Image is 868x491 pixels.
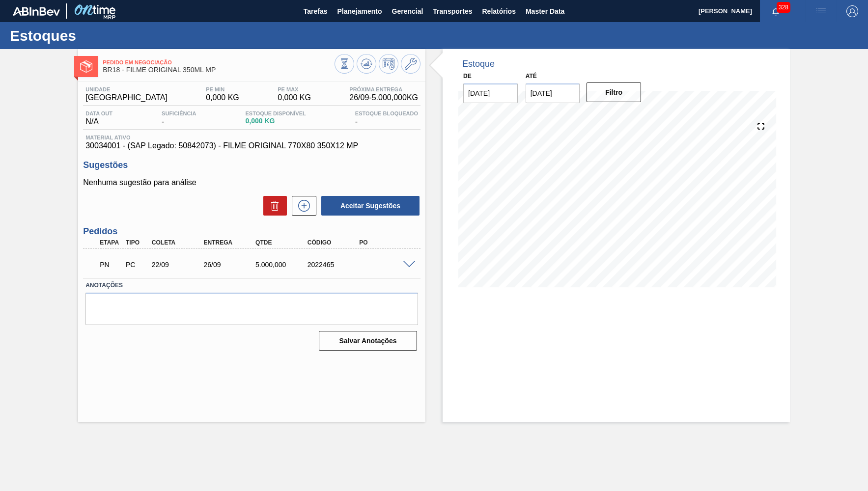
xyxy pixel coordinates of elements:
[206,86,239,92] span: PE MIN
[304,5,328,17] span: Tarefas
[245,110,306,116] span: Estoque Disponível
[815,5,827,17] img: userActions
[463,73,472,80] label: De
[85,86,168,92] span: Unidade
[206,93,239,102] span: 0,000 KG
[85,110,112,116] span: Data out
[353,110,420,126] div: -
[97,239,124,246] div: Etapa
[846,5,858,17] img: Logout
[149,261,207,269] div: 22/09/2025
[316,195,420,217] div: Aceitar Sugestões
[85,93,168,102] span: [GEOGRAPHIC_DATA]
[526,73,537,80] label: Até
[253,261,311,269] div: 5.000,000
[10,30,184,41] h1: Estoques
[335,54,354,74] button: Visão Geral dos Estoques
[357,239,415,246] div: PO
[433,5,472,17] span: Transportes
[349,93,418,102] span: 26/09 - 5.000,000 KG
[103,59,335,65] span: Pedido em Negociação
[85,278,418,293] label: Anotações
[258,196,287,216] div: Excluir Sugestões
[103,66,335,74] span: BR18 - FILME ORIGINAL 350ML MP
[401,54,420,74] button: Ir ao Master Data / Geral
[392,5,423,17] span: Gerencial
[379,54,398,74] button: Programar Estoque
[305,261,363,269] div: 2022465
[526,83,580,103] input: dd/mm/yyyy
[201,261,259,269] div: 26/09/2025
[201,239,259,246] div: Entrega
[97,254,124,275] div: Pedido em Negociação
[349,86,418,92] span: Próxima Entrega
[587,82,641,102] button: Filtro
[245,117,306,125] span: 0,000 KG
[123,261,150,269] div: Pedido de Compra
[83,160,420,170] h3: Sugestões
[162,110,196,116] span: Suficiência
[760,4,791,18] button: Notificações
[159,110,198,126] div: -
[80,60,92,73] img: Ícone
[462,59,495,69] div: Estoque
[777,2,790,13] span: 328
[526,5,564,17] span: Master Data
[253,239,311,246] div: Qtde
[13,7,60,16] img: TNhmsLtSVTkK8tSr43FrP2fwEKptu5GPRR3wAAAABJRU5ErkJggg==
[287,196,316,216] div: Nova sugestão
[149,239,207,246] div: Coleta
[337,5,382,17] span: Planejamento
[357,54,376,74] button: Atualizar Gráfico
[83,226,420,237] h3: Pedidos
[85,135,418,140] span: Material ativo
[482,5,515,17] span: Relatórios
[100,261,121,269] p: PN
[319,331,417,351] button: Salvar Anotações
[278,86,311,92] span: PE MAX
[355,110,418,116] span: Estoque Bloqueado
[83,110,115,126] div: N/A
[463,83,518,103] input: dd/mm/yyyy
[321,196,420,216] button: Aceitar Sugestões
[278,93,311,102] span: 0,000 KG
[83,178,420,187] p: Nenhuma sugestão para análise
[305,239,363,246] div: Código
[123,239,150,246] div: Tipo
[85,141,418,150] span: 30034001 - (SAP Legado: 50842073) - FILME ORIGINAL 770X80 350X12 MP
